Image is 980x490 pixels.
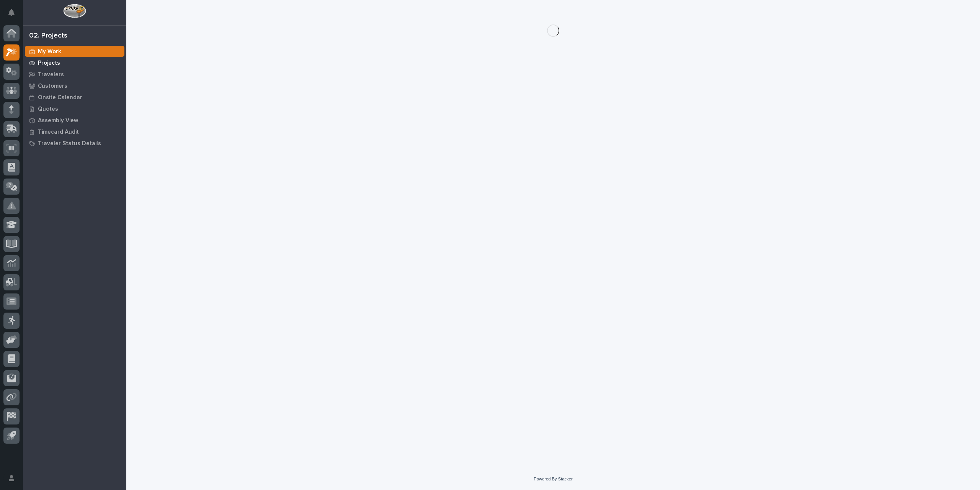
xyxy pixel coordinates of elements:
p: Onsite Calendar [38,94,82,101]
a: Assembly View [23,115,126,126]
a: My Work [23,46,126,57]
p: Travelers [38,71,64,78]
a: Traveler Status Details [23,138,126,149]
a: Timecard Audit [23,126,126,138]
a: Customers [23,80,126,92]
a: Powered By Stacker [534,477,572,481]
p: Assembly View [38,117,78,124]
p: My Work [38,48,61,55]
p: Quotes [38,106,58,113]
div: 02. Projects [29,32,67,40]
button: Notifications [3,5,20,21]
p: Customers [38,83,67,90]
a: Travelers [23,69,126,80]
a: Quotes [23,103,126,115]
a: Projects [23,57,126,69]
a: Onsite Calendar [23,92,126,103]
p: Projects [38,60,60,67]
img: Workspace Logo [63,4,86,18]
p: Traveler Status Details [38,140,101,147]
p: Timecard Audit [38,129,79,136]
div: Notifications [10,9,20,21]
